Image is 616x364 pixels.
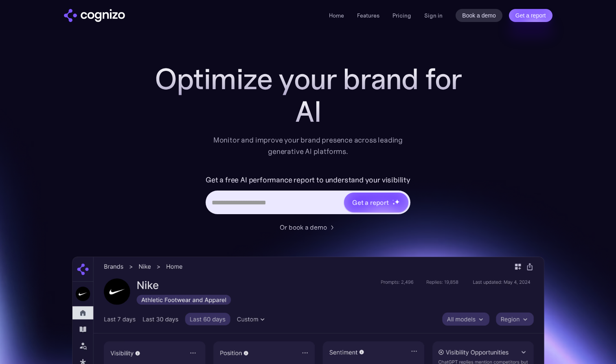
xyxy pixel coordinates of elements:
h1: Optimize your brand for [145,63,471,95]
div: AI [145,95,471,128]
label: Get a free AI performance report to understand your visibility [206,173,410,186]
div: Monitor and improve your brand presence across leading generative AI platforms. [208,134,408,157]
a: Or book a demo [280,222,337,232]
a: home [64,9,125,22]
a: Get a reportstarstarstar [343,192,409,213]
a: Pricing [392,12,411,19]
img: star [392,202,395,205]
a: Get a report [509,9,552,22]
a: Book a demo [456,9,502,22]
img: star [395,199,400,204]
a: Sign in [424,11,443,20]
a: Home [329,12,344,19]
div: Or book a demo [280,222,327,232]
a: Features [357,12,379,19]
img: star [392,200,394,201]
form: Hero URL Input Form [206,173,410,218]
img: cognizo logo [64,9,125,22]
div: Get a report [352,197,389,207]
